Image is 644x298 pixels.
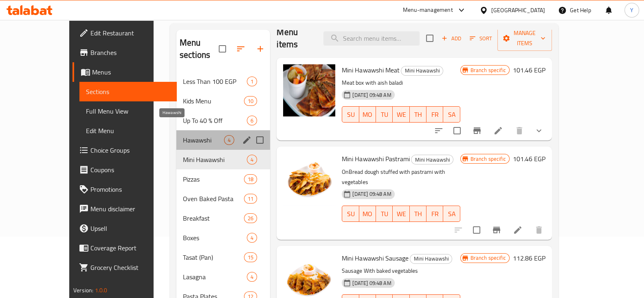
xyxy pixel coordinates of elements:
[342,252,408,264] span: Mini Hawawshi Sausage
[183,96,244,106] div: Kids Menu
[92,67,170,77] span: Menus
[403,5,453,15] div: Menu-management
[376,206,393,222] button: TU
[251,39,270,59] button: Add section
[176,111,270,130] div: Up To 40 % Off6
[342,78,460,88] p: Meat box with aish baladi
[396,109,406,121] span: WE
[430,109,440,121] span: FR
[183,135,224,145] span: Hawawshi
[176,169,270,189] div: Pizzas18
[73,219,177,238] a: Upsell
[231,39,251,59] span: Sort sections
[244,96,257,106] div: items
[464,32,497,45] span: Sort items
[90,223,170,233] span: Upsell
[183,77,247,86] span: Less Than 100 EGP
[349,190,394,198] span: [DATE] 09:48 AM
[467,254,509,262] span: Branch specific
[247,77,257,86] div: items
[247,272,257,282] div: items
[630,6,633,15] span: Y
[410,254,452,263] span: Mini Hawawshi
[176,248,270,267] div: Tasat (Pan)15
[363,109,373,121] span: MO
[247,116,257,125] div: items
[244,175,257,183] span: 18
[410,206,426,222] button: TH
[359,206,376,222] button: MO
[247,117,257,125] span: 6
[176,72,270,91] div: Less Than 100 EGP1
[510,121,529,140] button: delete
[440,34,462,43] span: Add
[73,180,177,199] a: Promotions
[183,116,247,125] span: Up To 40 % Off
[345,208,356,220] span: SU
[79,101,177,121] a: Full Menu View
[534,126,544,136] svg: Show Choices
[95,285,108,296] span: 1.0.0
[176,150,270,169] div: Mini Hawawshi4
[413,109,423,121] span: TH
[283,153,335,205] img: Mini Hawawshi Pastrami
[342,266,460,276] p: Sausage With baked vegetables
[504,28,545,48] span: Manage items
[73,238,177,258] a: Coverage Report
[513,153,545,164] h6: 101.46 EGP
[86,126,170,136] span: Edit Menu
[349,91,394,99] span: [DATE] 09:48 AM
[247,155,257,164] div: items
[411,155,453,164] span: Mini Hawawshi
[244,194,257,204] div: items
[467,121,487,140] button: Branch-specific-item
[393,106,409,123] button: WE
[241,134,253,146] button: edit
[224,136,234,144] span: 4
[446,109,457,121] span: SA
[342,167,460,187] p: OnBread dough stuffed with pastrami with vegetables
[176,130,270,150] div: Hawawshi4edit
[349,279,394,287] span: [DATE] 09:48 AM
[224,135,234,145] div: items
[244,174,257,184] div: items
[497,26,552,51] button: Manage items
[410,254,452,264] div: Mini Hawawshi
[376,106,393,123] button: TU
[176,228,270,248] div: Boxes4
[90,145,170,155] span: Choice Groups
[443,206,460,222] button: SA
[359,106,376,123] button: MO
[183,213,244,223] span: Breakfast
[323,31,420,46] input: search
[513,225,523,235] a: Edit menu item
[401,66,443,75] span: Mini Hawawshi
[393,206,409,222] button: WE
[244,213,257,223] div: items
[244,97,257,105] span: 10
[467,66,509,74] span: Branch specific
[90,48,170,57] span: Branches
[183,194,244,204] span: Oven Baked Pasta
[443,106,460,123] button: SA
[529,220,549,240] button: delete
[342,106,359,123] button: SU
[183,272,247,282] span: Lasagna
[244,254,257,261] span: 15
[183,252,244,262] span: Tasat (Pan)
[86,106,170,116] span: Full Menu View
[438,32,464,45] button: Add
[438,32,464,45] span: Add item
[247,234,257,242] span: 4
[183,155,247,164] div: Mini Hawawshi
[411,155,453,164] div: Mini Hawawshi
[90,165,170,175] span: Coupons
[487,220,506,240] button: Branch-specific-item
[73,160,177,180] a: Coupons
[183,174,244,184] span: Pizzas
[73,23,177,43] a: Edit Restaurant
[283,64,335,116] img: Mini Hawawshi Meat
[247,78,257,85] span: 1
